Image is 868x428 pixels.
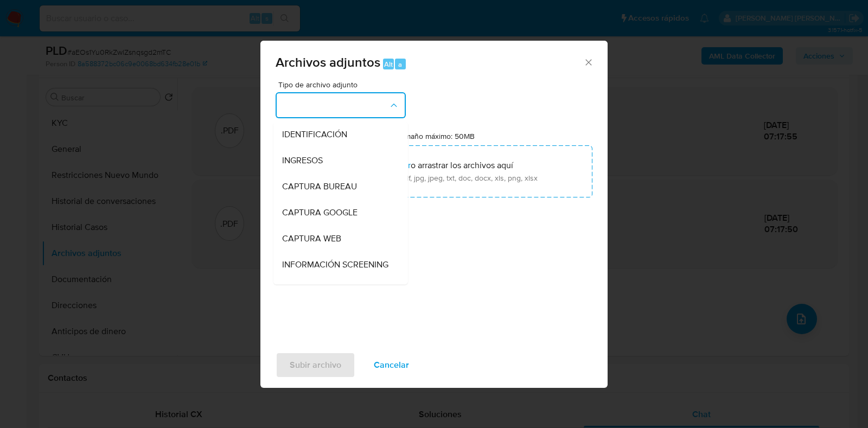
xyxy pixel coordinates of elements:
[384,59,393,69] span: Alt
[276,53,380,72] span: Archivos adjuntos
[282,207,358,218] span: CAPTURA GOOGLE
[374,353,409,377] span: Cancelar
[282,233,341,244] span: CAPTURA WEB
[583,57,593,67] button: Cerrar
[398,59,402,69] span: a
[282,129,347,140] span: IDENTIFICACIÓN
[278,81,409,88] span: Tipo de archivo adjunto
[282,155,323,166] span: INGRESOS
[397,131,475,141] label: Tamaño máximo: 50MB
[282,259,388,270] span: INFORMACIÓN SCREENING
[360,352,423,378] button: Cancelar
[282,181,357,192] span: CAPTURA BUREAU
